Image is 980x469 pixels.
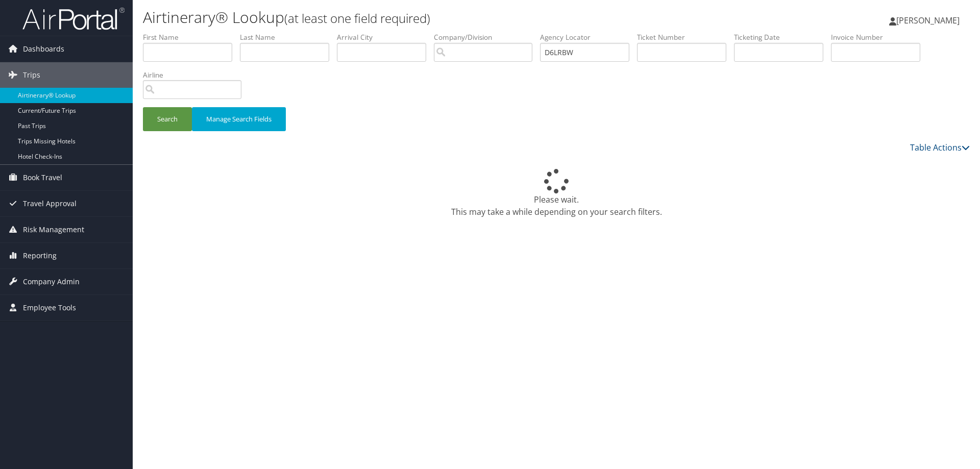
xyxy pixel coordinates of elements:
label: Invoice Number [831,32,928,42]
small: (at least one field required) [284,10,430,27]
label: Ticketing Date [734,32,831,42]
span: [PERSON_NAME] [896,15,960,26]
label: First Name [143,32,240,42]
label: Ticket Number [637,32,734,42]
span: Risk Management [23,217,84,242]
label: Airline [143,70,249,80]
button: Manage Search Fields [192,107,286,131]
label: Company/Division [434,32,540,42]
span: Dashboards [23,36,64,62]
div: Please wait. This may take a while depending on your search filters. [143,169,970,218]
label: Last Name [240,32,337,42]
label: Arrival City [337,32,434,42]
span: Employee Tools [23,295,76,320]
span: Reporting [23,243,57,268]
a: Table Actions [910,142,970,153]
span: Book Travel [23,165,62,190]
span: Company Admin [23,269,80,294]
a: [PERSON_NAME] [889,5,970,36]
img: airportal-logo.png [22,7,125,31]
button: Search [143,107,192,131]
span: Trips [23,62,40,88]
label: Agency Locator [540,32,637,42]
span: Travel Approval [23,191,77,216]
h1: Airtinerary® Lookup [143,7,694,28]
